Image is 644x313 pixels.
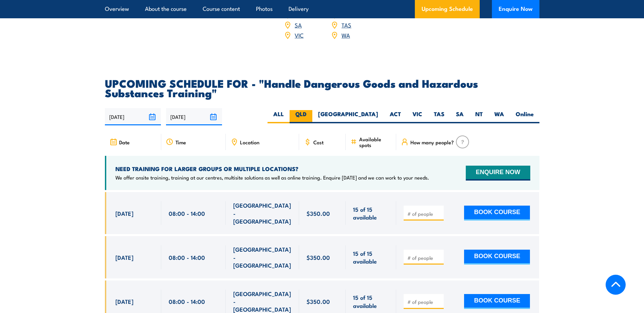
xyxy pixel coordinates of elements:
[307,253,330,261] span: $350.00
[176,139,186,145] span: Time
[307,209,330,217] span: $350.00
[115,165,429,172] h4: NEED TRAINING FOR LARGER GROUPS OR MULTIPLE LOCATIONS?
[115,174,429,181] p: We offer onsite training, training at our centres, multisite solutions as well as online training...
[169,297,205,305] span: 08:00 - 14:00
[450,110,470,123] label: SA
[169,209,205,217] span: 08:00 - 14:00
[342,31,350,39] a: WA
[342,21,351,29] a: TAS
[359,136,391,148] span: Available spots
[119,139,130,145] span: Date
[312,110,384,123] label: [GEOGRAPHIC_DATA]
[464,206,530,221] button: BOOK COURSE
[353,293,389,309] span: 15 of 15 available
[290,110,312,123] label: QLD
[353,205,389,221] span: 15 of 15 available
[353,249,389,265] span: 15 of 15 available
[407,110,428,123] label: VIC
[295,21,302,29] a: SA
[166,108,222,125] input: To date
[115,209,133,217] span: [DATE]
[169,253,205,261] span: 08:00 - 14:00
[233,201,292,225] span: [GEOGRAPHIC_DATA] - [GEOGRAPHIC_DATA]
[115,253,133,261] span: [DATE]
[466,166,530,181] button: ENQUIRE NOW
[410,139,454,145] span: How many people?
[115,297,133,305] span: [DATE]
[428,110,450,123] label: TAS
[295,31,303,39] a: VIC
[313,139,324,145] span: Cost
[384,110,407,123] label: ACT
[407,210,441,217] input: # of people
[105,78,539,97] h2: UPCOMING SCHEDULE FOR - "Handle Dangerous Goods and Hazardous Substances Training"
[268,110,290,123] label: ALL
[105,108,161,125] input: From date
[470,110,489,123] label: NT
[489,110,510,123] label: WA
[240,139,259,145] span: Location
[464,294,530,309] button: BOOK COURSE
[464,250,530,265] button: BOOK COURSE
[233,245,292,269] span: [GEOGRAPHIC_DATA] - [GEOGRAPHIC_DATA]
[307,297,330,305] span: $350.00
[407,298,441,305] input: # of people
[510,110,539,123] label: Online
[407,254,441,261] input: # of people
